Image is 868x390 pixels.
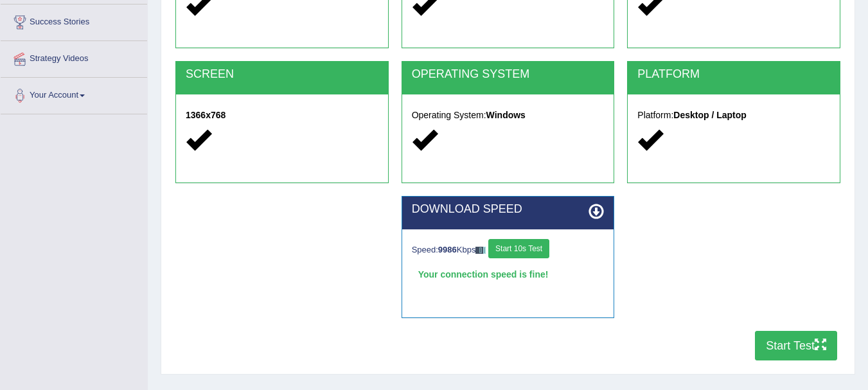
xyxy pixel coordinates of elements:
h2: SCREEN [186,68,378,81]
h2: OPERATING SYSTEM [412,68,605,81]
a: Your Account [1,78,147,110]
strong: 9986 [438,245,457,254]
strong: Windows [486,110,526,120]
button: Start Test [755,331,837,360]
h2: DOWNLOAD SPEED [412,203,605,216]
h5: Platform: [637,111,830,120]
h5: Operating System: [412,111,605,120]
strong: 1366x768 [186,110,226,120]
div: Your connection speed is fine! [412,265,605,284]
div: Speed: Kbps [412,239,605,261]
a: Success Stories [1,4,147,37]
img: ajax-loader-fb-connection.gif [475,247,486,254]
a: Strategy Videos [1,41,147,73]
h2: PLATFORM [637,68,830,81]
button: Start 10s Test [488,239,549,258]
strong: Desktop / Laptop [673,110,747,120]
